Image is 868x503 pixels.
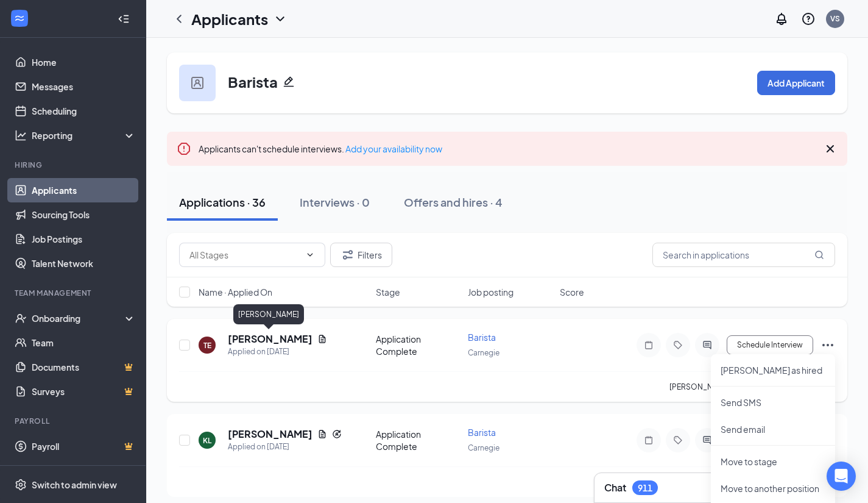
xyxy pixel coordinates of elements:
[468,427,496,438] span: Barista
[671,435,685,445] svg: Tag
[118,13,130,25] svg: Collapse
[638,483,652,493] div: 911
[233,304,304,324] div: [PERSON_NAME]
[774,12,789,26] svg: Notifications
[13,12,26,24] svg: WorkstreamLogo
[32,202,136,227] a: Sourcing Tools
[191,77,203,89] img: user icon
[228,441,342,453] div: Applied on [DATE]
[283,76,295,88] svg: Pencil
[376,286,400,298] span: Stage
[228,346,327,358] div: Applied on [DATE]
[273,12,288,26] svg: ChevronDown
[700,340,715,350] svg: ActiveChat
[404,194,503,210] div: Offers and hires · 4
[652,243,835,267] input: Search in applications
[669,382,835,392] p: [PERSON_NAME] has applied more than .
[332,429,342,439] svg: Reapply
[32,178,136,202] a: Applicants
[32,355,136,379] a: DocumentsCrown
[317,334,327,344] svg: Document
[317,429,327,439] svg: Document
[604,481,626,494] h3: Chat
[827,462,856,491] div: Open Intercom Messenger
[671,340,685,350] svg: Tag
[32,99,136,123] a: Scheduling
[814,250,824,260] svg: MagnifyingGlass
[199,286,272,298] span: Name · Applied On
[641,340,656,350] svg: Note
[32,379,136,404] a: SurveysCrown
[700,435,715,445] svg: ActiveChat
[228,332,312,346] h5: [PERSON_NAME]
[32,312,125,324] div: Onboarding
[179,194,266,210] div: Applications · 36
[830,13,840,24] div: VS
[468,443,499,452] span: Carnegie
[300,194,370,210] div: Interviews · 0
[189,248,300,262] input: All Stages
[203,340,211,351] div: TE
[757,71,835,95] button: Add Applicant
[305,250,315,260] svg: ChevronDown
[32,227,136,251] a: Job Postings
[191,9,268,29] h1: Applicants
[32,50,136,74] a: Home
[15,129,27,141] svg: Analysis
[468,332,496,343] span: Barista
[641,435,656,445] svg: Note
[203,435,211,446] div: KL
[15,479,27,491] svg: Settings
[32,479,117,491] div: Switch to admin view
[820,338,835,352] svg: Ellipses
[228,71,278,92] h3: Barista
[15,160,133,170] div: Hiring
[15,312,27,324] svg: UserCheck
[345,143,442,154] a: Add your availability now
[560,286,584,298] span: Score
[468,348,499,357] span: Carnegie
[330,243,392,267] button: Filter Filters
[468,286,513,298] span: Job posting
[172,12,186,26] svg: ChevronLeft
[32,74,136,99] a: Messages
[32,434,136,458] a: PayrollCrown
[32,330,136,355] a: Team
[15,288,133,298] div: Team Management
[727,335,813,355] button: Schedule Interview
[15,416,133,426] div: Payroll
[32,251,136,276] a: Talent Network
[32,129,136,141] div: Reporting
[823,141,838,156] svg: Cross
[376,333,460,357] div: Application Complete
[340,248,355,262] svg: Filter
[801,12,816,26] svg: QuestionInfo
[199,143,442,154] span: Applicants can't schedule interviews.
[376,428,460,452] div: Application Complete
[177,141,191,156] svg: Error
[228,427,312,441] h5: [PERSON_NAME]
